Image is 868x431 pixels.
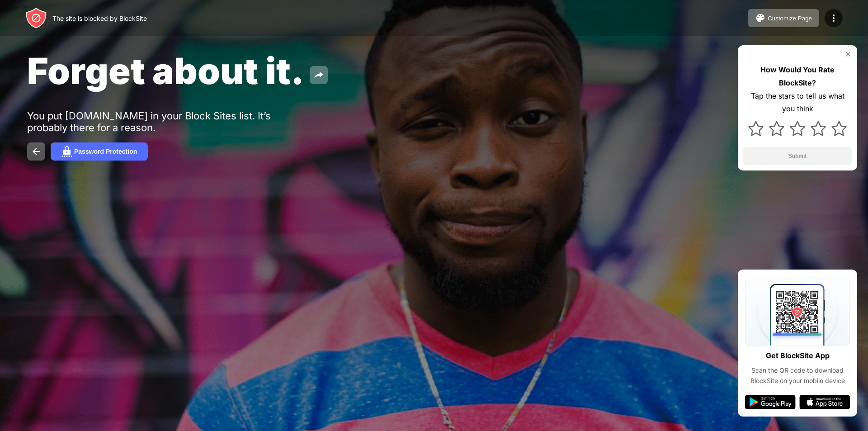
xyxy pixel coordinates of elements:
[27,49,304,93] span: Forget about it.
[799,395,850,409] img: app-store.svg
[790,121,805,136] img: star.svg
[766,349,830,362] div: Get BlockSite App
[31,146,42,157] img: back.svg
[844,51,852,58] img: rate-us-close.svg
[831,121,847,136] img: star.svg
[748,121,764,136] img: star.svg
[74,148,137,155] div: Password Protection
[743,63,852,90] div: How Would You Rate BlockSite?
[61,146,72,157] img: password.svg
[768,15,812,22] div: Customize Page
[745,277,850,346] img: qrcode.svg
[745,365,850,386] div: Scan the QR code to download BlockSite on your mobile device
[27,110,307,133] div: You put [DOMAIN_NAME] in your Block Sites list. It’s probably there for a reason.
[51,142,148,161] button: Password Protection
[769,121,784,136] img: star.svg
[25,7,47,29] img: header-logo.svg
[52,14,147,22] div: The site is blocked by BlockSite
[743,90,852,116] div: Tap the stars to tell us what you think
[27,317,241,421] iframe: Banner
[313,70,324,81] img: share.svg
[811,121,826,136] img: star.svg
[748,9,819,27] button: Customize Page
[745,395,796,409] img: google-play.svg
[755,13,766,24] img: pallet.svg
[828,13,839,24] img: menu-icon.svg
[743,147,852,165] button: Submit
